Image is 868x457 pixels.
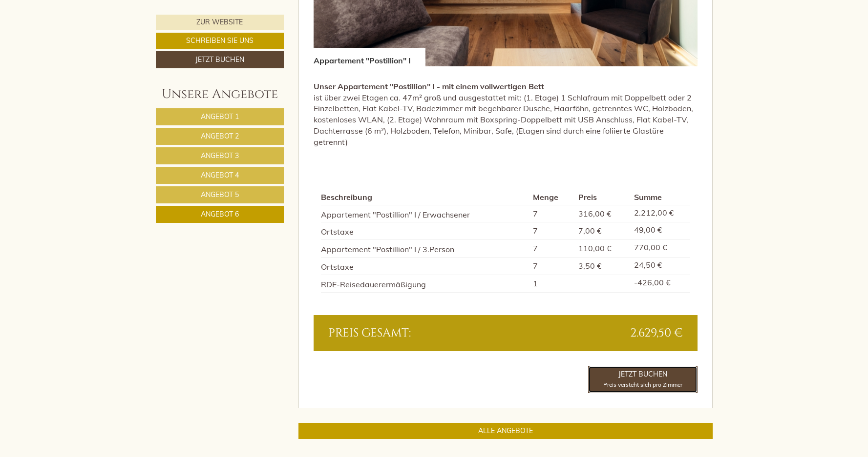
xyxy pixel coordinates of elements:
[529,190,574,205] th: Menge
[201,112,239,121] span: Angebot 1
[578,209,612,219] span: 316,00 €
[314,81,544,91] strong: Unser Appartement "Postillion" I - mit einem vollwertigen Bett
[578,261,602,271] span: 3,50 €
[201,151,239,160] span: Angebot 3
[578,243,612,253] span: 110,00 €
[156,51,284,68] a: Jetzt buchen
[156,33,284,49] a: Schreiben Sie uns
[314,48,425,66] div: Appartement "Postillion" I
[529,222,574,240] td: 7
[630,275,690,292] td: -426,00 €
[574,190,630,205] th: Preis
[603,381,682,388] span: Preis versteht sich pro Zimmer
[321,325,506,341] div: Preis gesamt:
[630,190,690,205] th: Summe
[630,222,690,240] td: 49,00 €
[630,240,690,258] td: 770,00 €
[314,81,698,148] p: ist über zwei Etagen ca. 47m² groß und ausgestattet mit: (1. Etage) 1 Schlafraum mit Doppelbett o...
[588,366,698,393] a: Jetzt BuchenPreis versteht sich pro Zimmer
[529,275,574,292] td: 1
[529,258,574,275] td: 7
[630,325,683,341] span: 2.629,50 €
[529,205,574,222] td: 7
[156,15,284,30] a: Zur Website
[201,132,239,140] span: Angebot 2
[321,275,529,292] td: RDE-Reisedauerermäßigung
[529,240,574,258] td: 7
[630,258,690,275] td: 24,50 €
[298,423,713,439] a: ALLE ANGEBOTE
[201,190,239,199] span: Angebot 5
[578,226,602,236] span: 7,00 €
[201,210,239,219] span: Angebot 6
[321,222,529,240] td: Ortstaxe
[156,85,284,103] div: Unsere Angebote
[321,190,529,205] th: Beschreibung
[201,171,239,179] span: Angebot 4
[630,205,690,222] td: 2.212,00 €
[321,205,529,222] td: Appartement "Postillion" I / Erwachsener
[321,240,529,258] td: Appartement "Postillion" I / 3.Person
[321,258,529,275] td: Ortstaxe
